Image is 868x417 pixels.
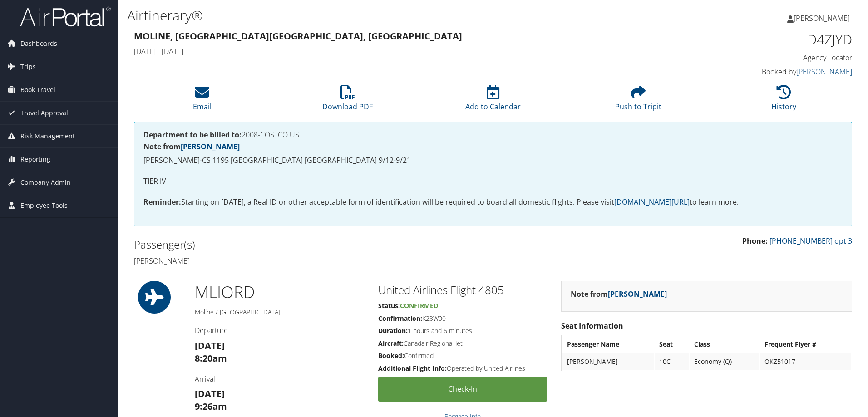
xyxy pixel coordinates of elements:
h5: Moline / [GEOGRAPHIC_DATA] [195,308,364,317]
strong: 9:26am [195,400,227,412]
h1: Airtinerary® [127,6,615,25]
strong: [DATE] [195,339,225,352]
a: Add to Calendar [465,90,521,112]
h4: Booked by [683,67,852,77]
h4: [PERSON_NAME] [134,256,486,266]
strong: Status: [378,301,400,310]
h2: Passenger(s) [134,237,486,252]
strong: Note from [143,142,240,152]
strong: Moline, [GEOGRAPHIC_DATA] [GEOGRAPHIC_DATA], [GEOGRAPHIC_DATA] [134,30,462,42]
p: [PERSON_NAME]-CS 1195 [GEOGRAPHIC_DATA] [GEOGRAPHIC_DATA] 9/12-9/21 [143,155,843,167]
strong: Aircraft: [378,339,404,348]
strong: 8:20am [195,352,227,364]
td: [PERSON_NAME] [562,353,654,370]
strong: Booked: [378,351,404,360]
th: Class [690,336,759,353]
td: Economy (Q) [690,353,759,370]
strong: Department to be billed to: [143,130,242,140]
a: [DOMAIN_NAME][URL] [614,197,690,207]
h5: 1 hours and 6 minutes [378,326,547,335]
strong: [DATE] [195,388,225,400]
span: Risk Management [20,125,75,147]
strong: Phone: [742,236,768,246]
th: Passenger Name [562,336,654,353]
a: [PERSON_NAME] [796,67,852,77]
a: [PERSON_NAME] [787,5,859,32]
h4: Departure [195,325,364,335]
h5: K23W00 [378,314,547,323]
span: Dashboards [20,32,57,55]
th: Seat [655,336,688,353]
h1: MLI ORD [195,281,364,304]
strong: Duration: [378,326,408,335]
strong: Confirmation: [378,314,422,323]
h5: Confirmed [378,351,547,360]
p: Starting on [DATE], a Real ID or other acceptable form of identification will be required to boar... [143,196,843,208]
a: [PERSON_NAME] [181,142,240,152]
span: Employee Tools [20,194,68,217]
a: History [771,90,796,112]
span: [PERSON_NAME] [794,13,850,23]
strong: Additional Flight Info: [378,364,447,373]
a: Email [193,90,212,112]
h4: Agency Locator [683,53,852,63]
img: airportal-logo.png [20,6,111,27]
th: Frequent Flyer # [760,336,851,353]
p: TIER IV [143,176,843,187]
h5: Canadair Regional Jet [378,339,547,348]
h5: Operated by United Airlines [378,364,547,373]
td: OKZ51017 [760,353,851,370]
a: Push to Tripit [615,90,661,112]
span: Travel Approval [20,102,68,124]
h4: 2008-COSTCO US [143,131,843,138]
span: Company Admin [20,171,71,194]
a: [PERSON_NAME] [608,289,667,299]
h2: United Airlines Flight 4805 [378,282,547,298]
span: Confirmed [400,301,438,310]
strong: Note from [571,289,667,299]
span: Trips [20,55,36,78]
a: [PHONE_NUMBER] opt 3 [769,236,852,246]
strong: Seat Information [561,321,623,331]
h4: [DATE] - [DATE] [134,46,669,56]
a: Download PDF [322,90,373,112]
td: 10C [655,353,688,370]
strong: Reminder: [143,197,181,207]
h4: Arrival [195,374,364,384]
a: Check-in [378,377,547,402]
span: Reporting [20,148,50,171]
h1: D4ZJYD [683,30,852,49]
span: Book Travel [20,78,55,101]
